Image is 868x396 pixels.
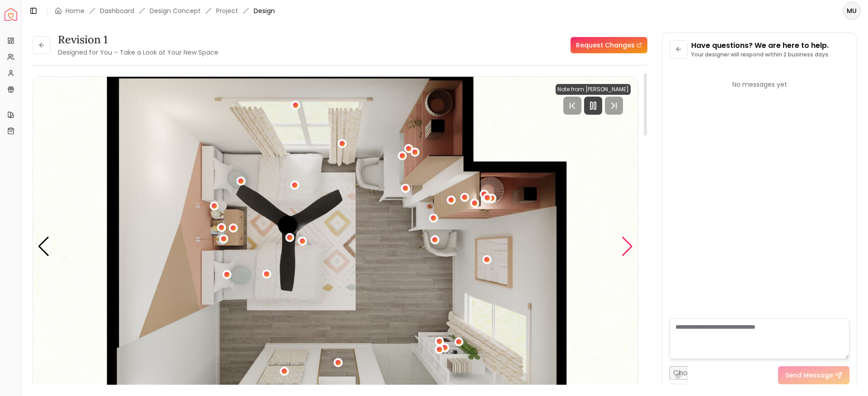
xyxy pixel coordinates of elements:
[58,33,218,47] h3: Revision 1
[5,8,17,21] img: Spacejoy Logo
[58,48,218,57] small: Designed for You – Take a Look at Your New Space
[150,6,201,15] li: Design Concept
[571,37,647,53] a: Request Changes
[588,100,599,111] svg: Pause
[55,6,275,15] nav: breadcrumb
[216,6,238,15] a: Project
[556,84,631,95] div: Note from [PERSON_NAME]
[621,237,633,256] div: Next slide
[5,8,17,21] a: Spacejoy
[38,237,50,256] div: Previous slide
[691,51,830,58] p: Your designer will respond within 2 business days.
[691,40,830,51] p: Have questions? We are here to help.
[66,6,85,15] a: Home
[844,3,860,19] span: MU
[670,80,849,89] div: No messages yet
[100,6,134,15] a: Dashboard
[254,6,275,15] span: Design
[843,2,861,20] button: MU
